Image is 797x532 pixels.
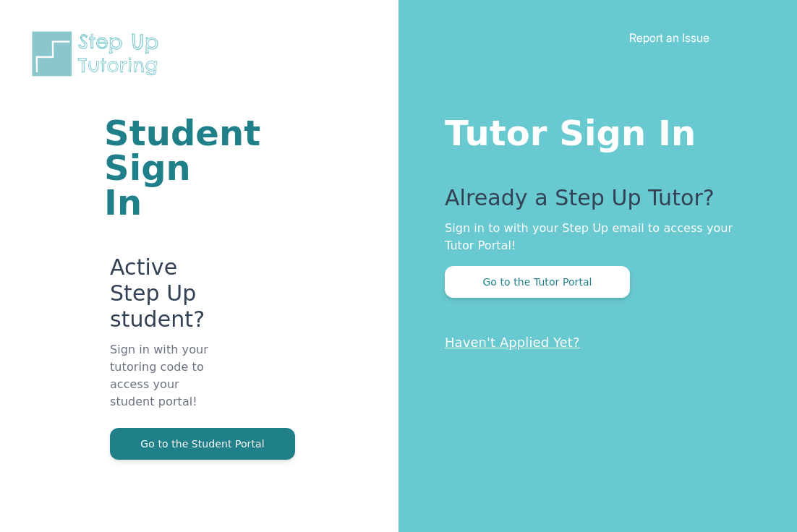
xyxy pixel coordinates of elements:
h1: Student Sign In [104,116,225,220]
p: Already a Step Up Tutor? [445,185,739,220]
a: Go to the Student Portal [110,437,295,450]
a: Haven't Applied Yet? [445,335,580,350]
a: Go to the Tutor Portal [445,275,630,288]
h1: Tutor Sign In [445,110,739,150]
p: Active Step Up student? [110,254,225,341]
button: Go to the Tutor Portal [445,266,630,298]
p: Sign in with your tutoring code to access your student portal! [110,341,225,428]
button: Go to the Student Portal [110,428,295,460]
a: Report an Issue [629,30,709,45]
img: Step Up Tutoring horizontal logo [29,29,168,79]
p: Sign in to with your Step Up email to access your Tutor Portal! [445,220,739,254]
